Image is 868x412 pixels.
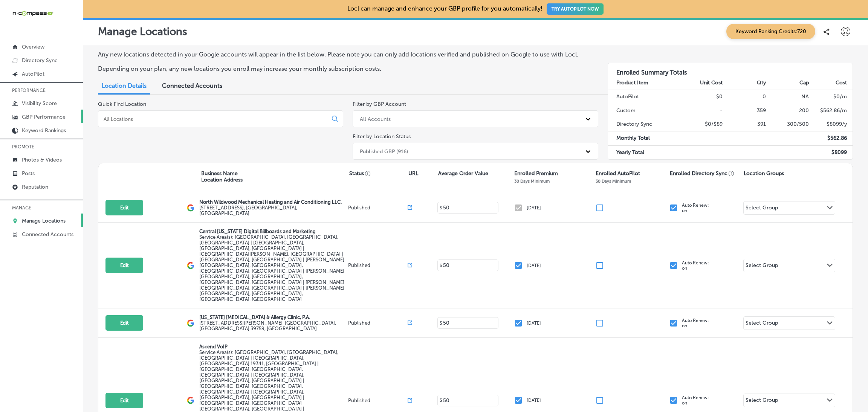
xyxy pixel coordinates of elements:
[22,71,44,77] p: AutoPilot
[608,117,680,131] td: Directory Sync
[746,204,778,213] div: Select Group
[105,200,143,215] button: Edit
[105,258,143,273] button: Edit
[22,231,73,238] p: Connected Accounts
[723,76,766,90] th: Qty
[746,397,778,406] div: Select Group
[199,320,346,331] label: [STREET_ADDRESS][PERSON_NAME] , [GEOGRAPHIC_DATA], [GEOGRAPHIC_DATA] 39759, [GEOGRAPHIC_DATA]
[766,76,810,90] th: Cap
[353,101,406,107] label: Filter by GBP Account
[440,320,442,326] p: $
[349,170,408,177] p: Status
[440,205,442,211] p: $
[596,170,640,177] p: Enrolled AutoPilot
[348,205,408,211] p: Published
[102,82,147,89] span: Location Details
[348,262,408,268] p: Published
[22,218,66,224] p: Manage Locations
[514,179,550,184] p: 30 Days Minimum
[682,260,709,271] p: Auto Renew: on
[809,117,853,131] td: $ 8099 /y
[12,10,53,17] img: 660ab0bf-5cc7-4cb8-ba1c-48b5ae0f18e60NCTV_CLogo_TV_Black_-500x88.png
[187,204,194,212] img: logo
[809,90,853,104] td: $ 0 /m
[348,398,408,403] p: Published
[360,116,391,122] div: All Accounts
[22,157,62,163] p: Photos & Videos
[22,127,66,134] p: Keyword Rankings
[682,395,709,406] p: Auto Renew: on
[514,170,558,177] p: Enrolled Premium
[608,104,680,117] td: Custom
[199,205,346,216] label: [STREET_ADDRESS] , [GEOGRAPHIC_DATA], [GEOGRAPHIC_DATA]
[438,170,488,177] p: Average Order Value
[746,320,778,328] div: Select Group
[22,44,44,50] p: Overview
[723,104,766,117] td: 359
[680,76,723,90] th: Unit Cost
[527,205,541,211] p: [DATE]
[726,24,815,39] span: Keyword Ranking Credits: 720
[746,262,778,271] div: Select Group
[547,3,604,15] button: TRY AUTOPILOT NOW
[680,90,723,104] td: $0
[105,315,143,331] button: Edit
[608,145,680,159] td: Yearly Total
[199,199,346,205] p: North Wildwood Mechanical Heating and Air Conditioning LLC.
[187,397,194,404] img: logo
[103,116,326,122] input: All Locations
[105,393,143,408] button: Edit
[201,170,243,183] p: Business Name Location Address
[187,262,194,269] img: logo
[98,51,589,58] p: Any new locations detected in your Google accounts will appear in the list below. Please note you...
[608,131,680,145] td: Monthly Total
[527,320,541,326] p: [DATE]
[360,148,408,154] div: Published GBP (916)
[98,25,187,38] p: Manage Locations
[199,314,346,320] p: [US_STATE] [MEDICAL_DATA] & Allergy Clinic, P.A.
[440,263,442,268] p: $
[680,117,723,131] td: $0/$89
[682,318,709,328] p: Auto Renew: on
[22,170,35,177] p: Posts
[809,104,853,117] td: $ 562.86 /m
[187,319,194,327] img: logo
[809,76,853,90] th: Cost
[22,114,66,120] p: GBP Performance
[527,263,541,268] p: [DATE]
[723,117,766,131] td: 391
[766,117,810,131] td: 300/500
[199,234,344,302] span: Orlando, FL, USA | Kissimmee, FL, USA | Meadow Woods, FL 32824, USA | Hunters Creek, FL 32837, US...
[616,79,648,86] strong: Product Item
[527,398,541,403] p: [DATE]
[22,184,48,190] p: Reputation
[98,65,589,72] p: Depending on your plan, any new locations you enroll may increase your monthly subscription costs.
[98,101,146,107] label: Quick Find Location
[670,170,734,177] p: Enrolled Directory Sync
[408,170,418,177] p: URL
[744,170,784,177] p: Location Groups
[608,63,853,76] h3: Enrolled Summary Totals
[199,229,346,234] p: Central [US_STATE] Digital Billboards and Marketing
[353,133,411,140] label: Filter by Location Status
[162,82,222,89] span: Connected Accounts
[766,90,810,104] td: NA
[440,398,442,403] p: $
[809,145,853,159] td: $ 8099
[766,104,810,117] td: 200
[809,131,853,145] td: $ 562.86
[348,320,408,326] p: Published
[199,344,346,349] p: Ascend VoIP
[22,57,58,64] p: Directory Sync
[596,179,631,184] p: 30 Days Minimum
[22,100,57,107] p: Visibility Score
[682,203,709,213] p: Auto Renew: on
[723,90,766,104] td: 0
[680,104,723,117] td: -
[608,90,680,104] td: AutoPilot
